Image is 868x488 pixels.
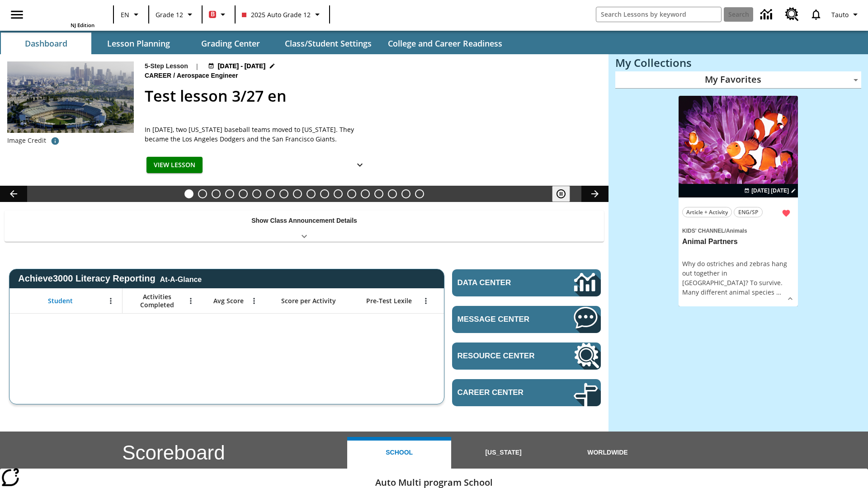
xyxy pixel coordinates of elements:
div: Why do ostriches and zebras hang out together in [GEOGRAPHIC_DATA]? To survive. Many different an... [682,259,794,297]
button: Slide 6 Private! Keep Out! [252,189,261,198]
button: Worldwide [556,437,660,469]
div: Pause [552,186,579,202]
button: Dashboard [1,33,91,54]
button: Open Menu [104,294,118,308]
div: Home [36,3,94,28]
img: Dodgers stadium. [7,61,134,133]
button: Slide 2 Taking Movies to the X-Dimension [198,189,207,198]
div: In [DATE], two [US_STATE] baseball teams moved to [US_STATE]. They became the Los Angeles Dodgers... [145,125,371,144]
button: Lesson carousel, Next [581,186,609,202]
span: Message Center [458,315,547,324]
button: Class/Student Settings [278,33,379,54]
button: Grading Center [185,33,276,54]
button: Show Details [783,292,797,305]
button: Jul 07 - Jun 30 Choose Dates [742,187,798,195]
span: / [725,228,726,234]
button: View Lesson [146,157,203,174]
span: Topic: Kids' Channel/Animals [682,225,794,235]
span: ENG/SP [738,207,758,217]
button: Open Menu [184,294,198,308]
button: Open side menu [4,1,30,28]
button: Lesson Planning [93,33,184,54]
p: Image Credit [7,136,46,145]
button: [US_STATE] [451,437,555,469]
span: Aerospace Engineer [177,71,240,81]
span: / [173,72,175,79]
a: Notifications [804,3,828,26]
span: EN [121,10,129,19]
button: Slide 18 The Constitution's Balancing Act [415,189,424,198]
h2: Test lesson 3/27 en [145,84,598,108]
button: Slide 4 Animal Partners [225,189,234,198]
span: Grade 12 [156,10,183,19]
span: In 1958, two New York baseball teams moved to California. They became the Los Angeles Dodgers and... [145,125,371,144]
div: At-A-Glance [160,274,202,284]
div: Show Class Announcement Details [5,211,604,242]
span: Animals [726,228,747,234]
button: Class: 2025 Auto Grade 12, Select your class [238,6,326,23]
span: Tauto [831,10,849,19]
button: Pause [552,186,570,202]
button: Boost Class color is red. Change class color [205,6,232,23]
button: Slide 1 Test lesson 3/27 en [184,189,193,198]
button: Open Menu [247,294,261,308]
a: Resource Center, Will open in new tab [452,343,601,370]
span: B [211,9,215,20]
button: Slide 9 Attack of the Terrifying Tomatoes [293,189,302,198]
span: [DATE] - [DATE] [218,61,265,71]
span: Resource Center [458,352,547,361]
button: Slide 17 Point of View [401,189,410,198]
button: Image credit: David Sucsy/E+/Getty Images [46,133,64,149]
button: Slide 13 Pre-release lesson [347,189,356,198]
a: Career Center [452,379,601,406]
span: Data Center [458,278,543,287]
button: ENG/SP [734,207,763,217]
span: Student [48,297,73,305]
h3: My Collections [615,56,861,69]
span: Pre-Test Lexile [366,297,412,305]
button: Slide 14 Career Lesson [361,189,370,198]
h3: Animal Partners [682,237,794,247]
button: Profile/Settings [828,6,864,23]
span: 2025 Auto Grade 12 [242,10,311,19]
span: Achieve3000 Literacy Reporting [18,273,202,284]
button: Show Details [351,157,369,174]
button: Slide 11 The Invasion of the Free CD [320,189,329,198]
span: … [776,288,781,296]
span: Kids' Channel [682,228,725,234]
button: Slide 10 Fashion Forward in Ancient Rome [307,189,316,198]
button: Article + Activity [682,207,732,217]
a: Data Center [755,2,780,27]
button: College and Career Readiness [381,33,509,54]
button: Slide 12 Mixed Practice: Citing Evidence [334,189,343,198]
button: Slide 16 Hooray for Constitution Day! [388,189,397,198]
span: Avg Score [213,297,244,305]
span: [DATE] [DATE] [751,187,789,195]
button: Slide 15 Between Two Worlds [374,189,383,198]
button: Slide 8 Solar Power to the People [279,189,288,198]
a: Resource Center, Will open in new tab [780,2,804,27]
span: NJ Edition [71,22,94,28]
button: Slide 3 Labor Day: Workers Take a Stand [212,189,221,198]
div: lesson details [679,96,798,307]
button: Slide 7 The Last Homesteaders [266,189,275,198]
button: Aug 24 - Aug 24 Choose Dates [206,61,278,71]
span: Career [145,71,173,81]
input: search field [596,7,721,22]
span: Score per Activity [281,297,336,305]
span: | [195,61,199,71]
span: Article + Activity [686,207,728,217]
a: Data Center [452,269,601,296]
button: Open Menu [419,294,433,308]
button: School [347,437,451,469]
p: Show Class Announcement Details [251,216,357,225]
button: Remove from Favorites [778,205,794,221]
a: Message Center [452,306,601,333]
button: Slide 5 Cars of the Future? [239,189,248,198]
button: Grade: Grade 12, Select a grade [152,6,199,23]
div: My Favorites [615,71,861,89]
a: Home [36,4,94,22]
span: Activities Completed [127,293,187,309]
button: Language: EN, Select a language [117,6,146,23]
p: 5-Step Lesson [145,61,188,71]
